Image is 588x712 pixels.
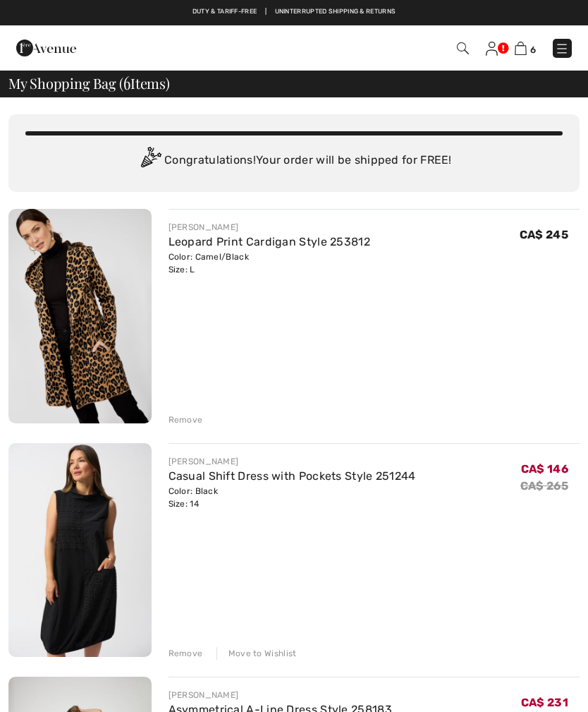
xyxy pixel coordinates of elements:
[169,414,203,426] div: Remove
[169,235,371,248] a: Leopard Print Cardigan Style 253812
[457,42,469,54] img: Search
[169,455,416,468] div: [PERSON_NAME]
[16,40,76,54] a: 1ère Avenue
[169,689,392,701] div: [PERSON_NAME]
[530,44,536,55] span: 6
[555,42,569,56] img: Menu
[515,40,536,56] a: 6
[136,147,164,175] img: Congratulation2.svg
[169,485,416,510] div: Color: Black Size: 14
[486,42,498,56] img: My Info
[521,696,568,709] span: CA$ 231
[8,209,152,423] img: Leopard Print Cardigan Style 253812
[169,469,416,483] a: Casual Shift Dress with Pockets Style 251244
[515,42,527,55] img: Shopping Bag
[169,251,371,276] div: Color: Camel/Black Size: L
[169,647,203,660] div: Remove
[169,221,371,234] div: [PERSON_NAME]
[16,34,76,62] img: 1ère Avenue
[123,73,130,91] span: 6
[8,76,170,90] span: My Shopping Bag ( Items)
[8,443,152,657] img: Casual Shift Dress with Pockets Style 251244
[520,479,568,493] s: CA$ 265
[25,147,563,175] div: Congratulations! Your order will be shipped for FREE!
[216,647,297,660] div: Move to Wishlist
[520,228,568,241] span: CA$ 245
[521,462,568,476] span: CA$ 146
